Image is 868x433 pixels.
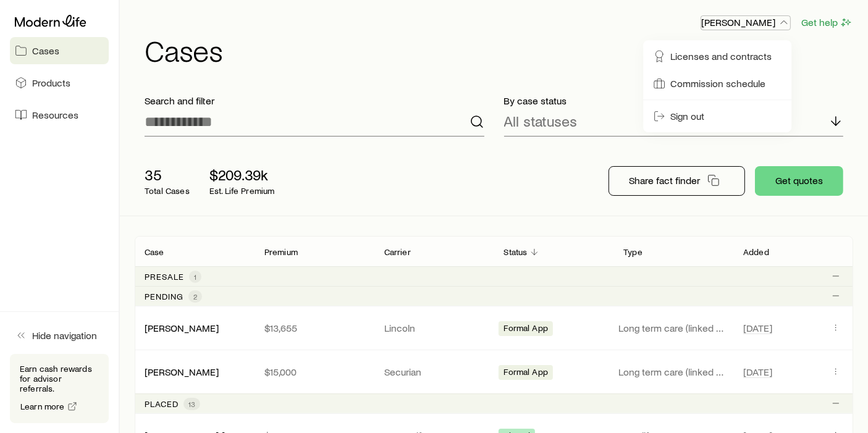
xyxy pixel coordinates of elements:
[145,272,184,282] p: Presale
[32,109,78,121] span: Resources
[670,110,704,122] span: Sign out
[10,69,109,96] a: Products
[145,186,190,196] p: Total Cases
[755,166,843,196] button: Get quotes
[10,354,109,423] div: Earn cash rewards for advisor referrals.Learn more
[20,402,65,411] span: Learn more
[145,366,219,377] a: [PERSON_NAME]
[648,105,786,127] button: Sign out
[743,366,772,378] span: [DATE]
[701,16,790,28] p: [PERSON_NAME]
[145,322,219,334] a: [PERSON_NAME]
[743,247,769,257] p: Added
[264,366,364,378] p: $15,000
[188,399,195,409] span: 13
[264,247,298,257] p: Premium
[10,322,109,349] button: Hide navigation
[648,45,786,67] a: Licenses and contracts
[10,37,109,64] a: Cases
[504,323,548,336] span: Formal App
[743,322,772,334] span: [DATE]
[670,77,765,90] span: Commission schedule
[32,329,97,342] span: Hide navigation
[623,247,643,257] p: Type
[648,72,786,95] a: Commission schedule
[145,366,219,379] div: [PERSON_NAME]
[145,322,219,335] div: [PERSON_NAME]
[145,35,853,65] h1: Cases
[670,50,772,62] span: Licenses and contracts
[209,166,275,183] p: $209.39k
[618,366,728,378] p: Long term care (linked benefit)
[384,322,484,334] p: Lincoln
[504,112,578,130] p: All statuses
[145,399,179,409] p: Placed
[629,174,700,187] p: Share fact finder
[504,247,527,257] p: Status
[701,15,791,30] button: [PERSON_NAME]
[384,366,484,378] p: Securian
[32,77,70,89] span: Products
[801,15,853,30] button: Get help
[618,322,728,334] p: Long term care (linked benefit)
[264,322,364,334] p: $13,655
[145,292,183,301] p: Pending
[32,44,59,57] span: Cases
[384,247,411,257] p: Carrier
[20,364,99,393] p: Earn cash rewards for advisor referrals.
[145,95,484,107] p: Search and filter
[209,186,275,196] p: Est. Life Premium
[145,166,190,183] p: 35
[194,272,196,282] span: 1
[10,101,109,128] a: Resources
[193,292,197,301] span: 2
[145,247,164,257] p: Case
[609,166,745,196] button: Share fact finder
[504,367,548,380] span: Formal App
[504,95,844,107] p: By case status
